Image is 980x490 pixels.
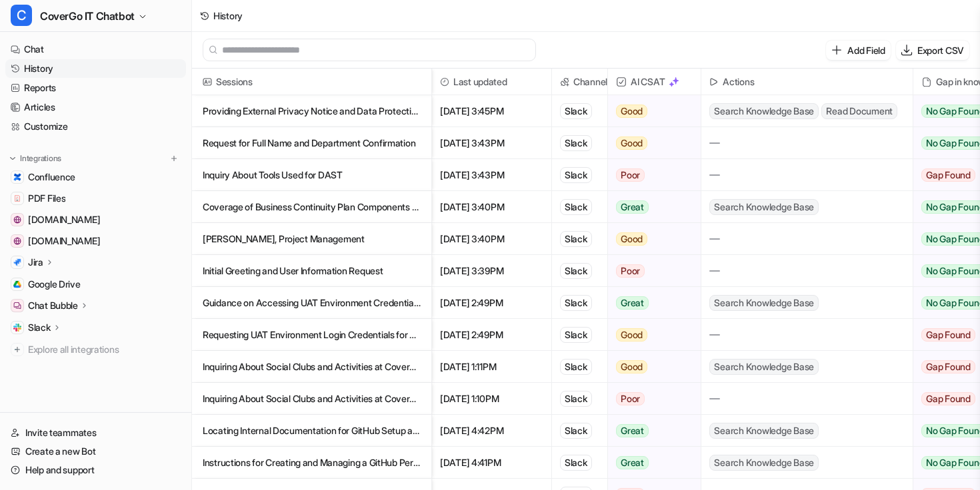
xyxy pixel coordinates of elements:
[437,95,546,127] span: [DATE] 3:45PM
[616,392,645,405] span: Poor
[560,231,592,247] div: Slack
[437,159,546,191] span: [DATE] 3:43PM
[437,415,546,447] span: [DATE] 4:42PM
[608,159,693,191] button: Poor
[11,343,24,356] img: explore all integrations
[921,392,975,405] span: Gap Found
[203,159,421,191] p: Inquiry About Tools Used for DAST
[5,275,186,294] a: Google DriveGoogle Drive
[613,69,695,95] span: AI CSAT
[616,136,647,150] span: Good
[11,5,32,26] span: C
[709,103,819,119] span: Search Knowledge Base
[5,442,186,461] a: Create a new Bot
[203,191,421,223] p: Coverage of Business Continuity Plan Components and Procedures
[560,167,592,183] div: Slack
[608,223,693,255] button: Good
[921,168,975,182] span: Gap Found
[608,447,693,479] button: Great
[13,216,21,224] img: community.atlassian.com
[197,69,426,95] span: Sessions
[203,351,421,383] p: Inquiring About Social Clubs and Activities at CoverGo
[437,255,546,287] span: [DATE] 3:39PM
[560,103,592,119] div: Slack
[616,456,649,469] span: Great
[28,321,51,334] p: Slack
[5,232,186,250] a: support.atlassian.com[DOMAIN_NAME]
[13,280,21,288] img: Google Drive
[5,461,186,479] a: Help and support
[560,359,592,375] div: Slack
[5,59,186,78] a: History
[13,194,21,202] img: PDF Files
[5,40,186,59] a: Chat
[560,295,592,311] div: Slack
[608,383,693,415] button: Poor
[709,199,819,215] span: Search Knowledge Base
[560,199,592,215] div: Slack
[608,319,693,351] button: Good
[28,192,65,205] span: PDF Files
[20,153,61,164] p: Integrations
[203,319,421,351] p: Requesting UAT Environment Login Credentials for KTAXA Project
[5,152,65,165] button: Integrations
[28,278,81,291] span: Google Drive
[437,383,546,415] span: [DATE] 1:10PM
[709,295,819,311] span: Search Knowledge Base
[437,319,546,351] span: [DATE] 2:49PM
[28,299,78,312] p: Chat Bubble
[437,351,546,383] span: [DATE] 1:11PM
[608,415,693,447] button: Great
[203,287,421,319] p: Guidance on Accessing UAT Environment Credentials for KTAXA Project
[5,210,186,229] a: community.atlassian.com[DOMAIN_NAME]
[28,256,43,269] p: Jira
[5,423,186,442] a: Invite teammates
[203,255,421,287] p: Initial Greeting and User Information Request
[616,168,645,182] span: Poor
[13,324,21,332] img: Slack
[40,7,135,25] span: CoverGo IT Chatbot
[560,263,592,279] div: Slack
[709,455,819,471] span: Search Knowledge Base
[608,287,693,319] button: Great
[13,258,21,266] img: Jira
[821,103,897,119] span: Read Document
[616,328,647,342] span: Good
[560,423,592,439] div: Slack
[917,43,964,57] p: Export CSV
[608,351,693,383] button: Good
[5,168,186,186] a: ConfluenceConfluence
[608,255,693,287] button: Poor
[437,287,546,319] span: [DATE] 2:49PM
[560,135,592,151] div: Slack
[28,339,181,360] span: Explore all integrations
[203,447,421,479] p: Instructions for Creating and Managing a GitHub Personal Access Token
[608,95,693,127] button: Good
[28,213,100,226] span: [DOMAIN_NAME]
[8,154,17,163] img: expand menu
[437,127,546,159] span: [DATE] 3:43PM
[560,455,592,471] div: Slack
[169,154,179,163] img: menu_add.svg
[616,105,647,118] span: Good
[437,191,546,223] span: [DATE] 3:40PM
[5,340,186,359] a: Explore all integrations
[723,69,754,95] h2: Actions
[5,189,186,208] a: PDF FilesPDF Files
[437,223,546,255] span: [DATE] 3:40PM
[28,234,100,248] span: [DOMAIN_NAME]
[13,302,21,310] img: Chat Bubble
[616,264,645,278] span: Poor
[5,117,186,136] a: Customize
[13,237,21,245] img: support.atlassian.com
[709,359,819,375] span: Search Knowledge Base
[709,423,819,439] span: Search Knowledge Base
[213,9,243,23] div: History
[847,43,885,57] p: Add Field
[896,41,969,60] button: Export CSV
[608,191,693,223] button: Great
[5,98,186,117] a: Articles
[616,360,647,373] span: Good
[608,127,693,159] button: Good
[5,79,186,97] a: Reports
